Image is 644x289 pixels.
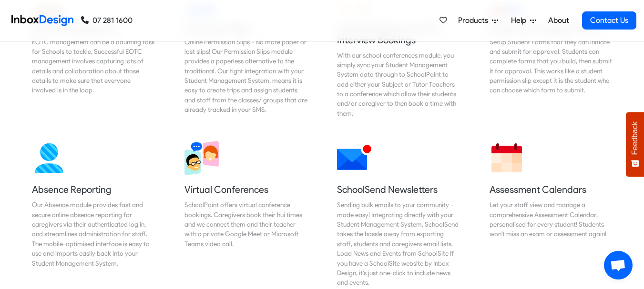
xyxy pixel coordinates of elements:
a: Contact Us [582,11,636,30]
img: 2022_01_12_icon_mail_notification.svg [337,141,371,175]
img: 2022_03_30_icon_virtual_conferences.svg [184,141,219,175]
h5: Assessment Calendars [490,183,613,196]
div: Open chat [604,251,633,279]
img: 2022_01_13_icon_calendar.svg [490,141,524,175]
span: Help [511,15,530,26]
img: 2022_01_13_icon_absence.svg [32,141,66,175]
h5: SchoolSend Newsletters [337,183,460,196]
div: Let your staff view and manage a comprehensive Assessment Calendar, personalised for every studen... [490,200,613,239]
span: Products [458,15,492,26]
a: About [545,11,572,30]
a: 07 281 1600 [81,15,133,26]
div: With our school conferences module, you simply sync your Student Management System data through t... [337,50,460,119]
div: EOTC management can be a daunting task for Schools to tackle. Successful EOTC management involves... [32,37,155,95]
button: Feedback - Show survey [626,112,644,177]
a: Help [507,11,540,30]
div: Sending bulk emails to your community - made easy! Integrating directly with your Student Managem... [337,200,460,288]
a: Products [454,11,502,30]
div: Our Absence module provides fast and secure online absence reporting for caregivers via their aut... [32,200,155,268]
div: SchoolPoint offers virtual conference bookings. Caregivers book their hui times and we connect th... [184,200,307,249]
div: Setup Student Forms that they can initiate and submit for approval. Students can complete forms t... [490,37,613,95]
span: Feedback [631,121,639,155]
h5: Virtual Conferences [184,183,307,196]
h5: Absence Reporting [32,183,155,196]
div: Online Permission Slips - No more paper or lost slips! ​Our Permission Slips module provides a pa... [184,37,307,115]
